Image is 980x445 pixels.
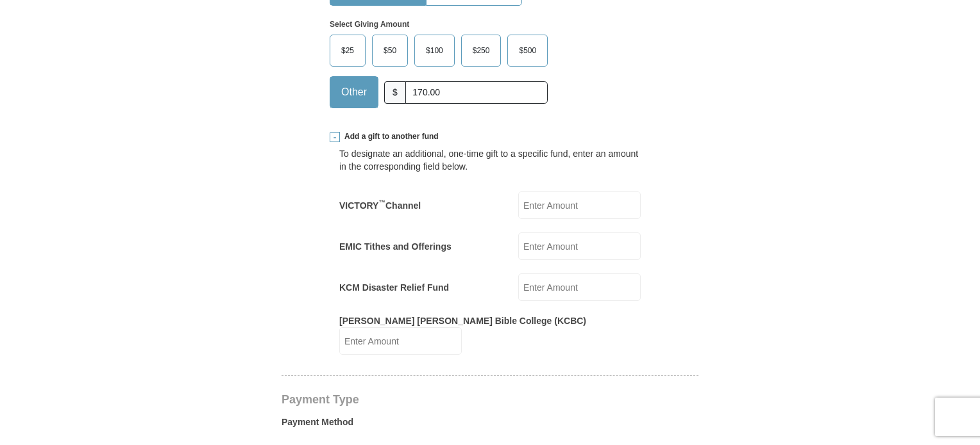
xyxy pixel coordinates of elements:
label: KCM Disaster Relief Fund [339,281,449,294]
h4: Payment Type [282,394,698,405]
span: Add a gift to another fund [340,131,439,142]
input: Enter Amount [518,273,641,301]
label: [PERSON_NAME] [PERSON_NAME] Bible College (KCBC) [339,314,586,327]
span: $ [384,81,406,104]
span: $500 [512,41,543,60]
label: VICTORY Channel [339,199,421,212]
span: $250 [466,41,496,60]
span: $100 [419,41,450,60]
div: To designate an additional, one-time gift to a specific fund, enter an amount in the correspondin... [339,147,641,173]
label: EMIC Tithes and Offerings [339,240,452,253]
input: Enter Amount [518,232,641,260]
input: Other Amount [405,81,548,104]
label: Payment Method [282,416,698,435]
span: $50 [377,41,403,60]
sup: ™ [378,198,385,206]
input: Enter Amount [339,327,462,355]
span: Other [335,83,373,102]
input: Enter Amount [518,191,641,219]
span: $25 [335,41,360,60]
strong: Select Giving Amount [330,20,409,29]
